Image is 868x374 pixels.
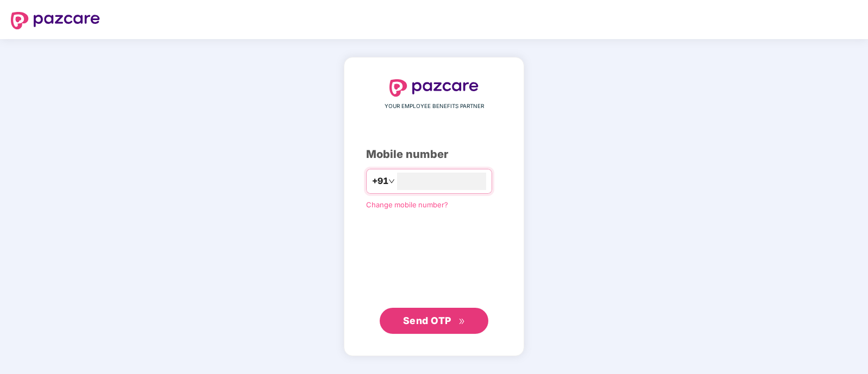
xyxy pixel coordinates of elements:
[380,308,488,334] button: Send OTPdouble-right
[385,102,484,111] span: YOUR EMPLOYEE BENEFITS PARTNER
[372,174,388,188] span: +91
[11,12,100,29] img: logo
[366,146,502,163] div: Mobile number
[366,200,448,209] a: Change mobile number?
[458,318,466,325] span: double-right
[403,315,451,326] span: Send OTP
[388,178,395,185] span: down
[389,79,479,97] img: logo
